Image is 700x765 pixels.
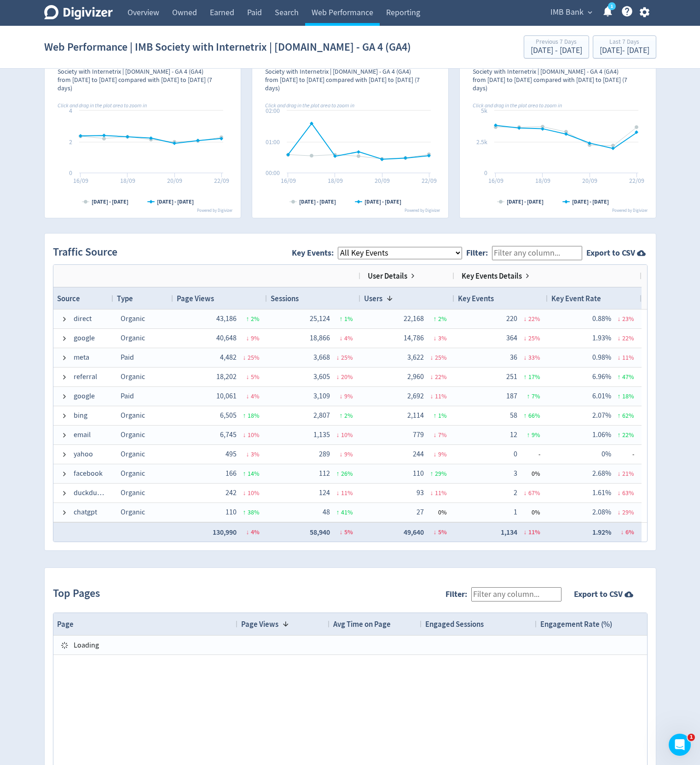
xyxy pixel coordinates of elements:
[506,391,517,401] span: 187
[248,469,260,478] span: 14 %
[74,641,99,650] span: Loading
[340,411,343,420] span: ↑
[413,469,424,478] span: 110
[74,310,92,328] span: direct
[550,5,584,20] span: IMB Bank
[476,138,487,146] text: 2.5k
[121,488,145,497] span: Organic
[466,247,492,258] label: Filter:
[248,411,260,420] span: 18 %
[341,508,353,516] span: 41 %
[121,430,145,439] span: Organic
[528,528,540,537] span: 11 %
[404,527,424,537] span: 49,640
[592,430,611,439] span: 1.06%
[404,333,424,343] span: 14,786
[407,372,424,381] span: 2,960
[528,489,540,497] span: 67 %
[527,392,530,400] span: ↑
[248,431,260,439] span: 10 %
[514,469,517,478] span: 3
[271,293,299,304] span: Sessions
[430,353,434,362] span: ↓
[622,508,634,516] span: 29 %
[438,528,447,537] span: 5 %
[340,392,343,400] span: ↓
[121,450,145,459] span: Organic
[430,489,434,497] span: ↓
[430,469,434,478] span: ↑
[434,431,437,439] span: ↓
[344,528,353,537] span: 5 %
[531,39,582,47] div: Previous 7 Days
[618,411,621,420] span: ↑
[618,508,621,516] span: ↓
[618,334,621,342] span: ↓
[251,392,260,400] span: 4 %
[551,293,601,304] span: Key Event Rate
[121,411,145,420] span: Organic
[226,488,237,497] span: 242
[336,353,340,362] span: ↓
[435,373,447,381] span: 22 %
[602,450,611,459] span: 0%
[313,353,330,362] span: 3,668
[340,528,343,537] span: ↓
[121,333,145,343] span: Organic
[510,411,517,420] span: 58
[216,372,237,381] span: 18,202
[341,489,353,497] span: 11 %
[248,353,260,362] span: 25 %
[422,176,437,185] text: 22/09
[92,198,128,205] text: [DATE] - [DATE]
[121,508,145,517] span: Organic
[547,5,595,20] button: IMB Bank
[121,353,134,362] span: Paid
[435,469,447,478] span: 29 %
[612,208,648,213] text: Powered by Digivizer
[74,407,87,425] span: bing
[121,391,134,401] span: Paid
[313,430,330,439] span: 1,135
[435,353,447,362] span: 25 %
[592,488,611,497] span: 1.61%
[438,450,447,458] span: 9 %
[74,349,89,367] span: meta
[157,198,194,205] text: [DATE] - [DATE]
[266,106,280,115] text: 02:00
[618,431,621,439] span: ↑
[600,39,649,47] div: Last 7 Days
[226,450,237,459] span: 495
[592,508,611,517] span: 2.08%
[618,469,621,478] span: ↓
[74,503,97,521] span: chatgpt
[622,469,634,478] span: 21 %
[248,489,260,497] span: 10 %
[445,589,471,600] label: Filter:
[319,469,330,478] span: 112
[438,411,447,420] span: 1 %
[241,619,278,629] span: Page Views
[243,411,246,420] span: ↑
[319,488,330,497] span: 124
[243,489,246,497] span: ↓
[524,353,527,362] span: ↓
[323,508,330,517] span: 48
[313,411,330,420] span: 2,807
[506,372,517,381] span: 251
[375,176,390,185] text: 20/09
[625,528,634,537] span: 6 %
[438,334,447,342] span: 3 %
[435,392,447,400] span: 11 %
[243,353,246,362] span: ↓
[310,527,330,537] span: 58,940
[340,450,343,458] span: ↓
[622,489,634,497] span: 63 %
[74,329,95,347] span: google
[266,169,280,177] text: 00:00
[463,41,652,214] svg: Engaged Sessions 21,594 3%
[586,8,594,17] span: expand_more
[506,314,517,323] span: 220
[517,445,540,463] span: -
[592,391,611,401] span: 6.01%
